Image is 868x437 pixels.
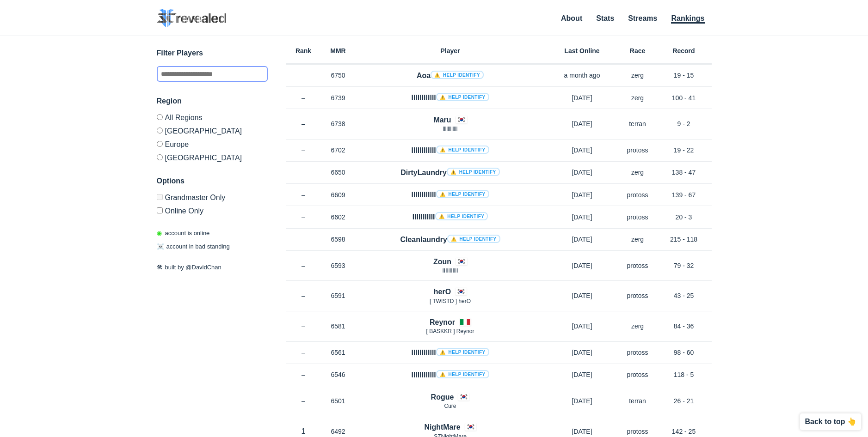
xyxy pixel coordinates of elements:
[286,212,321,222] p: –
[619,119,656,128] p: terran
[433,115,451,125] h4: Maru
[411,189,489,200] h4: llllllllllll
[321,291,356,300] p: 6591
[157,264,163,271] span: 🛠
[545,291,619,300] p: [DATE]
[656,427,712,436] p: 142 - 25
[286,235,321,244] p: –
[545,212,619,222] p: [DATE]
[619,190,656,200] p: protoss
[436,348,489,356] a: ⚠️ Help identify
[356,48,545,54] h6: Player
[447,168,500,176] a: ⚠️ Help identify
[433,256,451,267] h4: Zoun
[286,146,321,155] p: –
[400,167,499,178] h4: DirtyLaundry
[545,427,619,436] p: [DATE]
[157,263,268,272] p: built by @
[321,370,356,379] p: 6546
[619,235,656,244] p: zerg
[656,370,712,379] p: 118 - 5
[545,235,619,244] p: [DATE]
[286,168,321,177] p: –
[157,114,163,120] input: All Regions
[321,146,356,155] p: 6702
[321,71,356,80] p: 6750
[656,119,712,128] p: 9 - 2
[192,264,222,271] a: DavidChan
[656,212,712,222] p: 20 - 3
[157,230,162,237] span: ◉
[157,229,210,238] p: account is online
[321,190,356,200] p: 6609
[442,267,458,274] span: IIIIllIIllI
[431,392,454,402] h4: Rogue
[424,422,460,432] h4: NightMare
[805,418,856,425] p: Back to top 👆
[545,146,619,155] p: [DATE]
[286,93,321,103] p: –
[286,370,321,379] p: –
[545,190,619,200] p: [DATE]
[286,261,321,270] p: –
[656,348,712,357] p: 98 - 60
[619,48,656,54] h6: Race
[157,114,268,124] label: All Regions
[321,212,356,222] p: 6602
[656,48,712,54] h6: Record
[545,261,619,270] p: [DATE]
[545,370,619,379] p: [DATE]
[619,261,656,270] p: protoss
[619,291,656,300] p: protoss
[430,317,455,328] h4: Reynor
[619,212,656,222] p: protoss
[656,291,712,300] p: 43 - 25
[411,370,489,380] h4: llllllllllll
[400,234,500,245] h4: Cleanlaundry
[157,96,268,107] h3: Region
[157,204,268,215] label: Only show accounts currently laddering
[157,176,268,187] h3: Options
[157,243,164,250] span: ☠️
[157,194,268,204] label: Only Show accounts currently in Grandmaster
[321,348,356,357] p: 6561
[157,48,268,59] h3: Filter Players
[411,145,489,156] h4: llllllllllll
[656,396,712,406] p: 26 - 21
[157,127,163,134] input: [GEOGRAPHIC_DATA]
[619,322,656,331] p: zerg
[321,235,356,244] p: 6598
[321,119,356,128] p: 6738
[321,396,356,406] p: 6501
[321,322,356,331] p: 6581
[545,168,619,177] p: [DATE]
[431,71,484,79] a: ⚠️ Help identify
[619,146,656,155] p: protoss
[286,291,321,300] p: –
[157,154,163,160] input: [GEOGRAPHIC_DATA]
[286,396,321,406] p: –
[545,119,619,128] p: [DATE]
[443,126,458,132] span: llllllllllll
[447,235,500,243] a: ⚠️ Help identify
[286,426,321,437] p: 1
[628,14,657,22] a: Streams
[435,212,488,220] a: ⚠️ Help identify
[619,427,656,436] p: protoss
[157,137,268,151] label: Europe
[157,207,163,213] input: Online Only
[286,71,321,80] p: –
[656,71,712,80] p: 19 - 15
[286,322,321,331] p: –
[619,370,656,379] p: protoss
[426,328,474,334] span: [ BASKKR ] Reynor
[619,93,656,103] p: zerg
[321,93,356,103] p: 6739
[596,14,614,22] a: Stats
[286,190,321,200] p: –
[656,261,712,270] p: 79 - 32
[434,286,451,297] h4: herO
[286,119,321,128] p: –
[619,348,656,357] p: protoss
[412,212,488,222] h4: IIIIllIIIII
